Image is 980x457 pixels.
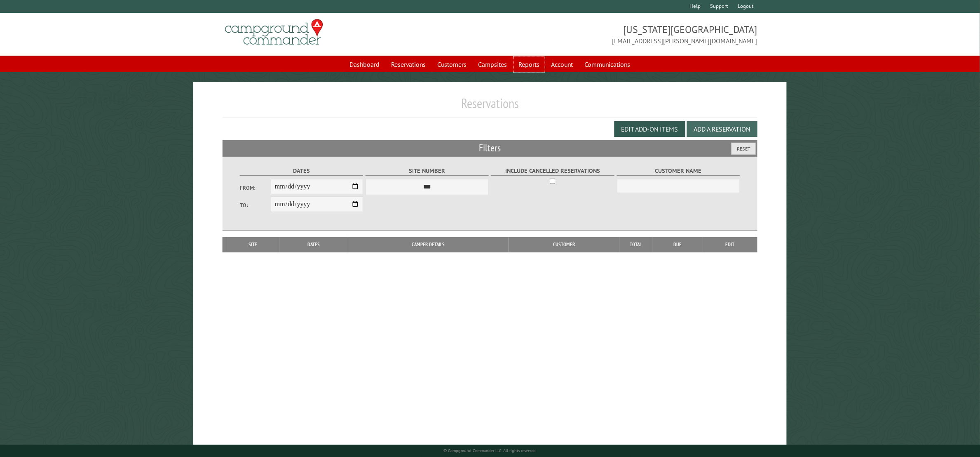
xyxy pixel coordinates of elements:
img: Campground Commander [223,16,326,48]
th: Camper Details [348,237,509,252]
a: Dashboard [345,57,385,72]
h2: Filters [223,140,757,156]
button: Add a Reservation [687,121,757,137]
th: Dates [279,237,348,252]
span: [US_STATE][GEOGRAPHIC_DATA] [EMAIL_ADDRESS][PERSON_NAME][DOMAIN_NAME] [490,23,757,46]
label: Customer Name [617,166,740,176]
th: Total [619,237,652,252]
label: Include Cancelled Reservations [491,166,614,176]
th: Customer [509,237,619,252]
label: From: [240,184,271,192]
button: Reset [731,143,756,155]
a: Reservations [387,57,431,72]
th: Due [652,237,703,252]
a: Reports [514,57,545,72]
a: Campsites [474,57,512,72]
h1: Reservations [223,95,757,118]
button: Edit Add-on Items [614,121,685,137]
small: © Campground Commander LLC. All rights reserved. [443,448,537,453]
a: Communications [580,57,635,72]
label: To: [240,201,271,209]
label: Dates [240,166,363,176]
label: Site Number [366,166,489,176]
th: Site [227,237,279,252]
a: Account [546,57,578,72]
th: Edit [703,237,757,252]
a: Customers [433,57,472,72]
